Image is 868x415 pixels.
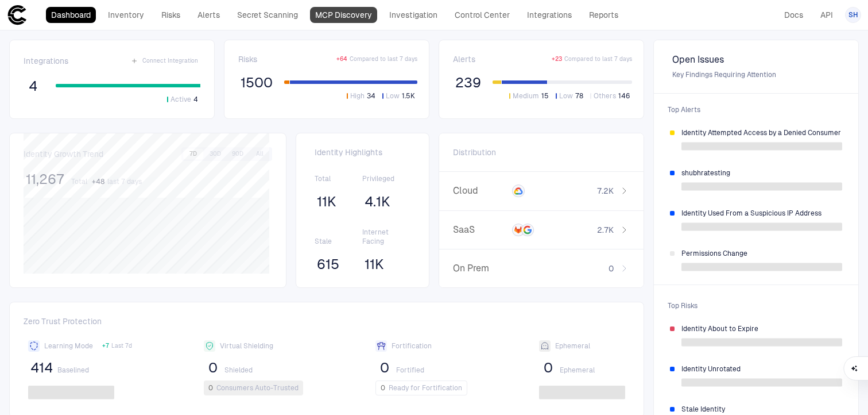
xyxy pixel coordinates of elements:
[350,55,417,63] span: Compared to last 7 days
[57,366,89,375] span: Baselined
[453,263,507,274] span: On Prem
[389,383,462,393] span: Ready for Fortification
[575,91,583,101] span: 78
[362,193,393,211] button: 4.1K
[28,359,55,377] button: 414
[375,359,394,377] button: 0
[24,316,630,331] span: Zero Trust Protection
[453,185,507,197] span: Cloud
[142,57,198,65] span: Connect Integration
[681,209,842,218] span: Identity Used From a Suspicious IP Address
[24,170,67,189] button: 11,267
[315,193,339,211] button: 11K
[204,359,222,377] button: 0
[661,98,851,121] span: Top Alerts
[555,341,590,351] span: Ephemeral
[165,94,200,105] button: Active4
[681,128,842,137] span: Identity Attempted Access by a Denied Consumer
[453,54,475,64] span: Alerts
[103,7,149,23] a: Inventory
[453,74,483,92] button: 239
[453,147,496,157] span: Distribution
[386,91,400,101] span: Low
[102,342,109,350] span: + 7
[402,91,415,101] span: 1.5K
[238,54,257,64] span: Risks
[597,225,614,235] span: 2.7K
[111,342,132,350] span: Last 7d
[183,149,203,159] button: 7D
[44,341,93,351] span: Learning Mode
[375,381,467,395] button: 0Ready for Fortification
[609,263,614,274] span: 0
[392,341,432,351] span: Fortification
[381,383,385,393] span: 0
[815,7,838,23] a: API
[208,359,218,376] span: 0
[315,255,342,274] button: 615
[453,224,507,236] span: SaaS
[455,74,481,91] span: 239
[541,91,549,101] span: 15
[552,55,562,63] span: + 23
[193,95,198,104] span: 4
[559,91,573,101] span: Low
[362,174,410,183] span: Privileged
[779,7,808,23] a: Docs
[317,256,339,273] span: 615
[661,294,851,317] span: Top Risks
[241,74,273,91] span: 1500
[315,237,363,246] span: Stale
[507,91,551,101] button: Medium15
[362,228,410,246] span: Internet Facing
[250,149,270,159] button: All
[672,54,840,66] span: Open Issues
[24,149,103,159] span: Identity Growth Trend
[92,177,105,186] span: + 48
[365,193,390,210] span: 4.1K
[46,7,96,23] a: Dashboard
[845,7,861,23] button: SH
[232,7,303,23] a: Secret Scanning
[317,193,336,210] span: 11K
[344,91,378,101] button: High34
[560,366,595,375] span: Ephemeral
[107,177,142,186] span: last 7 days
[539,359,557,377] button: 0
[224,366,253,375] span: Shielded
[564,55,632,63] span: Compared to last 7 days
[597,186,614,196] span: 7.2K
[310,7,377,23] a: MCP Discovery
[315,174,363,183] span: Total
[24,77,42,95] button: 4
[848,10,858,20] span: SH
[362,255,386,274] button: 11K
[71,177,87,186] span: Total
[681,168,842,178] span: shubhratesting
[449,7,515,23] a: Control Center
[513,91,539,101] span: Medium
[29,78,37,95] span: 4
[367,91,375,101] span: 34
[672,70,840,79] span: Key Findings Requiring Attention
[380,91,417,101] button: Low1.5K
[544,359,553,376] span: 0
[365,256,384,273] span: 11K
[681,405,842,414] span: Stale Identity
[584,7,623,23] a: Reports
[681,364,842,374] span: Identity Unrotated
[170,95,191,104] span: Active
[396,366,424,375] span: Fortified
[129,54,200,68] button: Connect Integration
[553,91,586,101] button: Low78
[315,147,410,157] span: Identity Highlights
[30,359,53,376] span: 414
[205,149,226,159] button: 30D
[336,55,347,63] span: + 64
[220,341,273,351] span: Virtual Shielding
[238,74,275,92] button: 1500
[522,7,577,23] a: Integrations
[350,91,365,101] span: High
[227,149,248,159] button: 90D
[384,7,443,23] a: Investigation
